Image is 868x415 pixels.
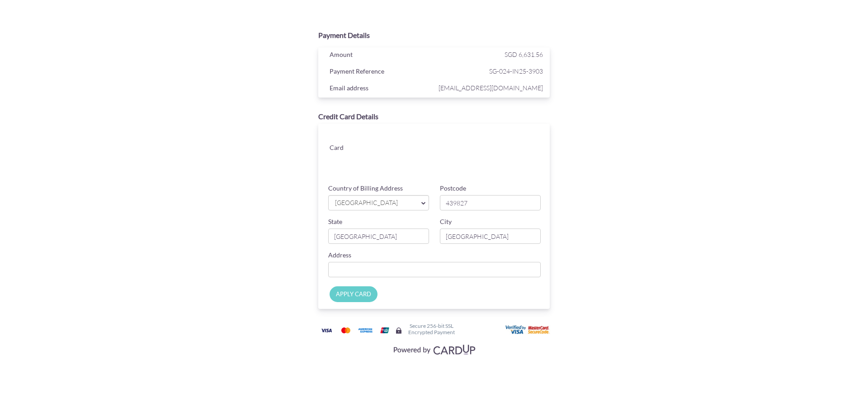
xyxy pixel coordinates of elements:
img: Union Pay [376,325,394,336]
label: Country of Billing Address [328,184,403,193]
label: State [328,217,342,226]
h6: Secure 256-bit SSL Encrypted Payment [408,323,455,335]
iframe: Secure card security code input frame [464,153,541,169]
div: Card [323,142,379,155]
img: American Express [356,325,374,336]
img: Visa, Mastercard [389,341,479,358]
div: Payment Details [318,30,550,41]
img: User card [505,325,551,335]
label: Postcode [440,184,466,193]
span: SGD 6,631.56 [505,51,543,58]
div: Amount [323,49,436,62]
div: Email address [323,82,436,96]
iframe: Secure card expiration date input frame [387,153,463,169]
input: APPLY CARD [330,286,377,302]
a: [GEOGRAPHIC_DATA] [328,195,429,210]
iframe: Secure card number input frame [387,133,542,149]
span: [EMAIL_ADDRESS][DOMAIN_NAME] [436,82,543,93]
img: Secure lock [395,327,402,334]
div: Credit Card Details [318,112,550,122]
span: [GEOGRAPHIC_DATA] [334,198,414,208]
div: Payment Reference [323,65,436,79]
img: Visa [317,325,335,336]
img: Mastercard [337,325,355,336]
label: Address [328,251,351,260]
label: City [440,217,452,226]
span: SG-024-IN25-3903 [436,65,543,77]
